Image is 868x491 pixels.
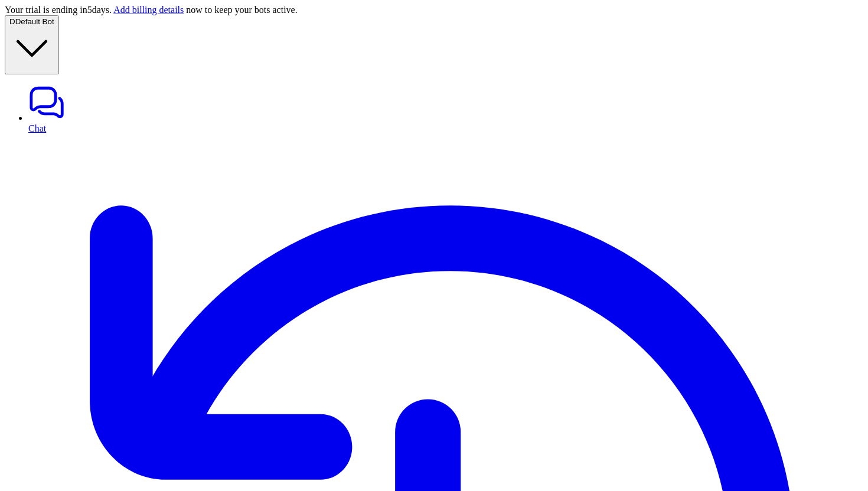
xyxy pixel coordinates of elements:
a: Add billing details [113,5,184,15]
span: D [9,17,15,26]
button: DDefault Bot [5,15,59,74]
span: Default Bot [15,17,54,26]
div: Your trial is ending in 5 days. now to keep your bots active. [5,5,863,15]
a: Chat [28,84,863,133]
